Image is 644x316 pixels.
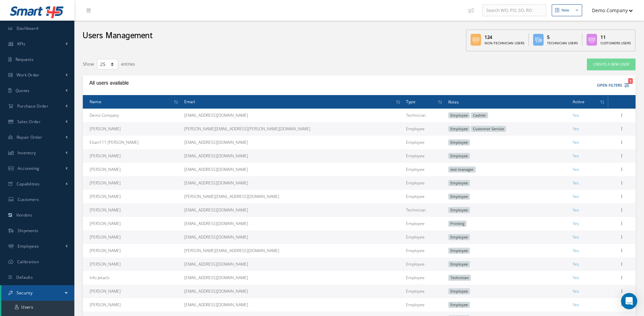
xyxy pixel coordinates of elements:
label: entries [121,58,135,68]
td: Employee [403,285,446,298]
div: Technician Users [547,41,578,46]
label: Show [83,58,94,68]
td: Employee [403,230,446,244]
td: [EMAIL_ADDRESS][DOMAIN_NAME] [182,203,403,217]
span: Yes [573,261,579,267]
td: [EMAIL_ADDRESS][DOMAIN_NAME] [182,257,403,271]
td: Employee [403,190,446,203]
span: Sales Order [17,119,41,125]
td: Employee [403,136,446,149]
span: Inventory [18,150,36,156]
span: Requests [16,57,33,62]
td: [PERSON_NAME][EMAIL_ADDRESS][PERSON_NAME][DOMAIN_NAME] [182,122,403,136]
td: Technician [403,203,446,217]
span: Yes [573,112,579,118]
div: Non-Technician Users [484,41,524,46]
span: Shipments [18,228,39,233]
span: Customers [18,197,39,202]
span: Employee [448,126,470,132]
div: New [562,7,569,13]
span: Employee [448,180,470,186]
h2: Users Management [82,31,152,41]
div: 124 [484,33,524,41]
td: [EMAIL_ADDRESS][DOMAIN_NAME] [182,136,403,149]
span: Customer Service [471,126,506,132]
div: 5 [547,33,578,41]
div: All users available [87,80,223,87]
td: Employee [403,244,446,257]
td: [PERSON_NAME] [83,149,182,163]
input: Search WO, PO, SO, RO [482,4,546,17]
span: Security [17,290,32,296]
span: Yes [573,166,579,172]
span: Yes [573,234,579,240]
td: [EMAIL_ADDRESS][DOMAIN_NAME] [182,271,403,285]
span: Employee [448,194,470,200]
td: [PERSON_NAME] [83,230,182,244]
span: Type [406,98,415,105]
td: [PERSON_NAME] [83,163,182,176]
a: Create a New User [587,59,636,70]
span: Yes [573,153,579,159]
span: Repair Order [17,134,42,140]
td: [EMAIL_ADDRESS][DOMAIN_NAME] [182,285,403,298]
span: Yes [573,221,579,226]
td: [EMAIL_ADDRESS][DOMAIN_NAME] [182,109,403,122]
td: Employee [403,122,446,136]
td: [PERSON_NAME] [83,203,182,217]
a: Security [1,285,74,301]
td: Info Jetacls [83,271,182,285]
td: Technician [403,109,446,122]
span: test manager [448,166,476,173]
span: Employee [448,112,470,118]
span: Yes [573,194,579,199]
span: Roles [448,98,459,105]
td: [PERSON_NAME] [83,217,182,230]
button: Demo Company [586,4,633,17]
td: [PERSON_NAME][EMAIL_ADDRESS][DOMAIN_NAME] [182,190,403,203]
span: Employees [18,243,39,249]
button: Open Filters1 [591,80,629,91]
div: 11 [600,33,631,41]
span: Yes [573,302,579,308]
td: Employee [403,149,446,163]
span: Purchase Order [17,103,48,109]
span: Yes [573,207,579,213]
td: [PERSON_NAME] [83,285,182,298]
span: Yes [573,126,579,132]
span: Printing [448,221,467,227]
span: KPIs [17,41,25,47]
span: Email [184,98,195,105]
span: Quotes [16,88,30,93]
span: Calibration [17,259,39,265]
td: Employee [403,257,446,271]
span: Vendors [16,212,32,218]
a: Users [1,301,74,314]
td: [EMAIL_ADDRESS][DOMAIN_NAME] [182,163,403,176]
td: Demo Company [83,109,182,122]
span: Cashier [471,112,488,118]
span: Yes [573,180,579,186]
span: Employee [448,234,470,240]
span: Yes [573,248,579,253]
td: Employee [403,217,446,230]
span: Employee [448,153,470,159]
td: [EMAIL_ADDRESS][DOMAIN_NAME] [182,176,403,190]
span: Employee [448,248,470,254]
div: Customers Users [600,41,631,46]
span: Defaults [16,274,33,280]
span: Capabilities [17,181,40,187]
td: Eliani111 [PERSON_NAME] [83,136,182,149]
td: [PERSON_NAME] [83,298,182,312]
span: Dashboard [17,25,39,31]
td: [EMAIL_ADDRESS][DOMAIN_NAME] [182,298,403,312]
td: [EMAIL_ADDRESS][DOMAIN_NAME] [182,217,403,230]
td: Employee [403,176,446,190]
span: 1 [628,78,633,84]
td: [PERSON_NAME] [83,244,182,257]
span: Employee [448,288,470,294]
span: Employee [448,139,470,145]
span: Active [573,98,585,105]
span: Yes [573,288,579,294]
span: Technician [448,275,471,281]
